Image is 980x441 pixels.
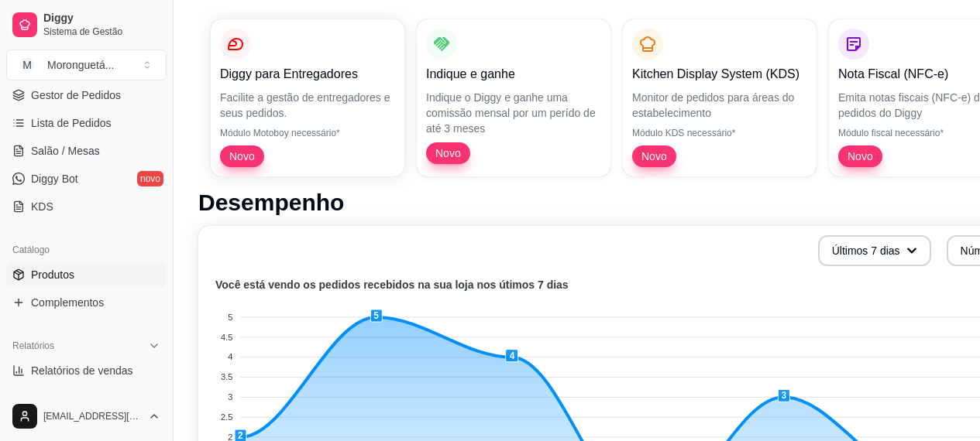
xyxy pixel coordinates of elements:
p: Módulo Motoboy necessário* [220,127,395,139]
div: Moronguetá ... [47,57,114,73]
a: Salão / Mesas [6,138,167,163]
span: Relatórios de vendas [31,363,133,378]
a: Complementos [6,290,167,315]
a: Diggy Botnovo [6,166,167,191]
span: Complementos [31,295,104,310]
a: Relatórios de vendas [6,358,167,383]
a: Gestor de Pedidos [6,83,167,108]
button: Diggy para EntregadoresFacilite a gestão de entregadores e seus pedidos.Módulo Motoboy necessário... [211,19,404,176]
span: Novo [635,149,673,164]
text: Você está vendo os pedidos recebidos na sua loja nos útimos 7 dias [215,279,569,291]
tspan: 4.5 [221,333,232,342]
p: Facilite a gestão de entregadores e seus pedidos. [220,90,395,121]
tspan: 5 [228,313,232,322]
a: Relatório de clientes [6,386,167,411]
button: [EMAIL_ADDRESS][DOMAIN_NAME] [6,398,167,435]
span: Novo [429,145,467,161]
p: Módulo KDS necessário* [632,127,807,139]
span: Gestor de Pedidos [31,87,121,103]
p: Diggy para Entregadores [220,65,395,84]
p: Indique e ganhe [426,65,601,84]
div: Catálogo [6,238,167,262]
span: Diggy Bot [31,171,78,186]
p: Kitchen Display System (KDS) [632,65,807,84]
button: Indique e ganheIndique o Diggy e ganhe uma comissão mensal por um perído de até 3 mesesNovo [417,19,610,176]
span: KDS [31,199,53,214]
span: Diggy [43,12,160,26]
a: KDS [6,194,167,219]
button: Últimos 7 dias [818,235,931,266]
span: M [19,57,35,73]
p: Indique o Diggy e ganhe uma comissão mensal por um perído de até 3 meses [426,90,601,136]
a: Lista de Pedidos [6,111,167,135]
span: Novo [841,149,879,164]
tspan: 3 [228,392,232,402]
span: Sistema de Gestão [43,26,160,38]
span: Salão / Mesas [31,143,100,159]
span: Relatórios [12,340,54,352]
span: Lista de Pedidos [31,115,112,131]
tspan: 3.5 [221,372,232,381]
a: Produtos [6,262,167,287]
span: Produtos [31,267,74,282]
tspan: 2.5 [221,412,232,422]
button: Kitchen Display System (KDS)Monitor de pedidos para áreas do estabelecimentoMódulo KDS necessário... [623,19,817,176]
span: Novo [223,149,261,164]
tspan: 4 [228,352,232,361]
button: Select a team [6,50,167,80]
span: Relatório de clientes [31,391,129,406]
p: Monitor de pedidos para áreas do estabelecimento [632,90,807,121]
span: [EMAIL_ADDRESS][DOMAIN_NAME] [43,410,142,422]
a: DiggySistema de Gestão [6,6,167,43]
